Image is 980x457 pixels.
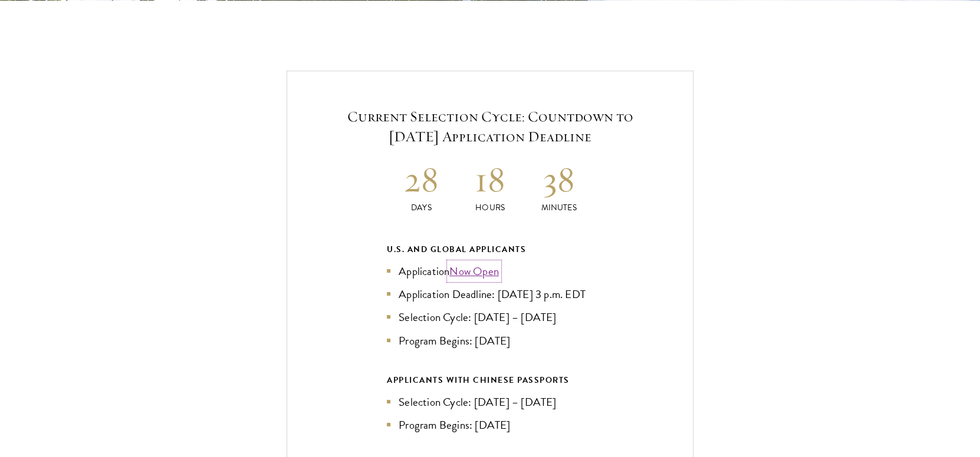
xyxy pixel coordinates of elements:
div: APPLICANTS WITH CHINESE PASSPORTS [387,373,593,388]
li: Application [387,263,593,280]
h5: Current Selection Cycle: Countdown to [DATE] Application Deadline [323,107,657,147]
li: Program Begins: [DATE] [387,332,593,349]
p: Minutes [524,201,593,214]
div: U.S. and Global Applicants [387,242,593,257]
li: Application Deadline: [DATE] 3 p.m. EDT [387,286,593,303]
h2: 38 [524,157,593,201]
li: Program Begins: [DATE] [387,416,593,433]
li: Selection Cycle: [DATE] – [DATE] [387,393,593,410]
p: Days [387,201,456,214]
h2: 28 [387,157,456,201]
a: Now Open [449,263,499,280]
li: Selection Cycle: [DATE] – [DATE] [387,309,593,326]
h2: 18 [456,157,525,201]
p: Hours [456,201,525,214]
